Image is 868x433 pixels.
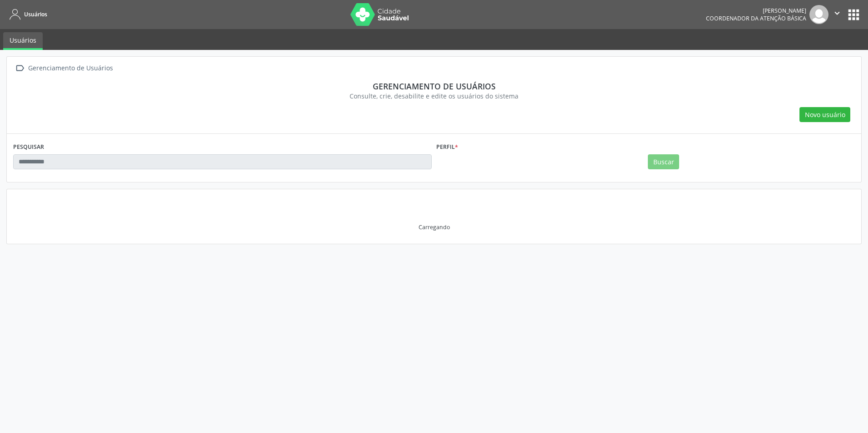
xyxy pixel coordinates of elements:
a: Usuários [3,32,43,50]
span: Novo usuário [805,110,845,119]
div: Consulte, crie, desabilite e edite os usuários do sistema [20,91,848,101]
label: PESQUISAR [13,140,44,154]
span: Coordenador da Atenção Básica [706,15,806,22]
button: Novo usuário [799,107,850,123]
button: Buscar [648,154,679,170]
div: Carregando [419,223,450,231]
button: apps [846,7,862,23]
span: Usuários [24,10,47,18]
div: Gerenciamento de usuários [20,81,848,91]
img: img [809,5,829,24]
label: Perfil [436,140,458,154]
a: Usuários [6,7,47,22]
i:  [13,62,26,75]
i:  [832,8,842,18]
button:  [829,5,846,24]
div: [PERSON_NAME] [706,7,806,15]
a:  Gerenciamento de Usuários [13,62,114,75]
div: Gerenciamento de Usuários [26,62,114,75]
